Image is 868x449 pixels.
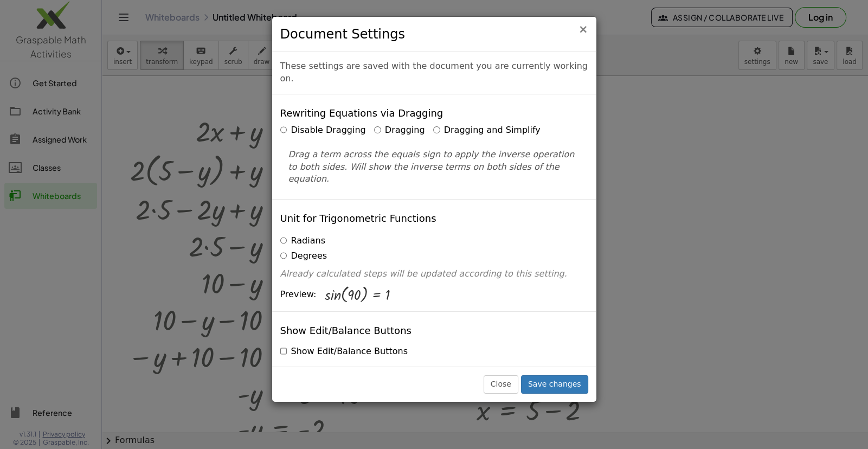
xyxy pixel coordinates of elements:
[433,126,440,133] input: Dragging and Simplify
[280,348,287,355] input: Show Edit/Balance Buttons
[521,375,588,394] button: Save changes
[280,345,408,358] label: Show Edit/Balance Buttons
[280,25,588,43] h3: Document Settings
[374,126,381,133] input: Dragging
[272,52,596,94] div: These settings are saved with the document you are currently working on.
[374,124,425,137] label: Dragging
[280,124,366,137] label: Disable Dragging
[280,252,287,259] input: Degrees
[280,213,436,224] h4: Unit for Trigonometric Functions
[578,24,588,35] button: Close
[280,237,287,244] input: Radians
[280,108,443,119] h4: Rewriting Equations via Dragging
[484,375,518,394] button: Close
[280,288,317,301] span: Preview:
[578,23,588,36] span: ×
[280,126,287,133] input: Disable Dragging
[288,366,580,379] p: Show or hide the edit or balance button beneath each derivation.
[433,124,541,137] label: Dragging and Simplify
[280,325,412,336] h4: Show Edit/Balance Buttons
[288,149,580,186] p: Drag a term across the equals sign to apply the inverse operation to both sides. Will show the in...
[280,268,588,280] p: Already calculated steps will be updated according to this setting.
[280,250,327,262] label: Degrees
[280,235,325,247] label: Radians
